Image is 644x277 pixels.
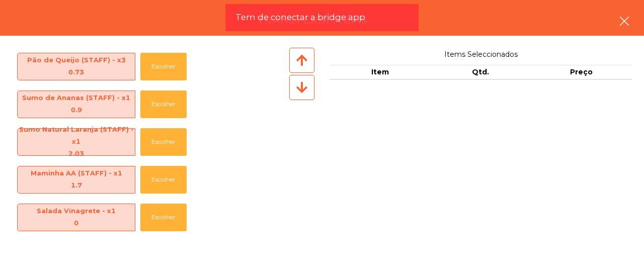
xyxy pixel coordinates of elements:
span: Sumo de Ananas (STAFF) - x1 [18,92,135,117]
th: Preço [531,65,632,80]
span: Tem de conectar a bridge app [235,11,365,24]
span: Maminha AA (STAFF) - x1 [18,167,135,192]
button: Escolher [140,90,187,118]
span: Sumo Natural Laranja (STAFF) - x1 [18,124,135,160]
div: 0.9 [18,104,135,116]
div: 1.7 [18,179,135,192]
span: Salada Vinagrete - x1 [18,205,135,230]
div: 2.03 [18,148,135,160]
button: Escolher [140,204,187,231]
div: 0.73 [18,66,135,78]
th: Qtd. [430,65,531,80]
th: Item [330,65,430,80]
button: Escolher [140,166,187,194]
span: Pão de Queijo (STAFF) - x3 [18,54,135,79]
button: Escolher [140,53,187,80]
span: Items Seleccionados [330,48,632,61]
button: Escolher [140,128,187,156]
div: 0 [18,217,135,229]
